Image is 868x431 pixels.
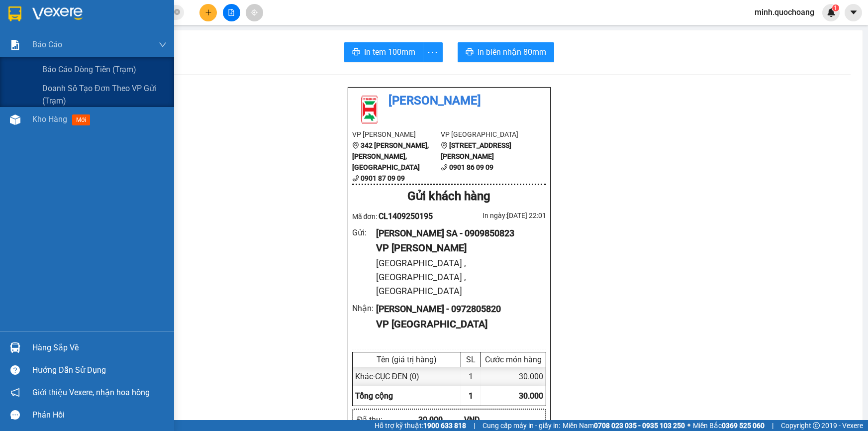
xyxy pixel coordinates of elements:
[449,210,546,221] div: In ngày: [DATE] 22:01
[772,420,773,431] span: |
[693,420,765,431] span: Miền Bắc
[355,372,420,381] span: Khác - CỤC ĐEN (0)
[449,163,493,171] b: 0901 86 09 09
[174,9,180,15] span: close-circle
[364,46,415,58] span: In tem 100mm
[10,365,20,375] span: question-circle
[10,40,20,50] img: solution-icon
[464,414,510,426] div: VND
[8,6,21,21] img: logo-vxr
[199,4,217,21] button: plus
[223,4,240,21] button: file-add
[174,8,180,17] span: close-circle
[352,226,377,239] div: Gửi :
[352,92,546,110] li: [PERSON_NAME]
[352,129,441,140] li: VP [PERSON_NAME]
[375,420,466,431] span: Hỗ trợ kỹ thuật:
[423,46,442,59] span: more
[352,142,359,149] span: environment
[464,355,478,364] div: SL
[594,422,685,430] strong: 0708 023 035 - 0935 103 250
[376,226,538,240] div: [PERSON_NAME] SA - 0909850823
[32,363,167,378] div: Hướng dẫn sử dụng
[251,9,258,16] span: aim
[834,4,837,11] span: 1
[228,9,235,16] span: file-add
[376,317,538,332] div: VP [GEOGRAPHIC_DATA]
[376,302,538,316] div: [PERSON_NAME] - 0972805820
[482,420,560,431] span: Cung cấp máy in - giấy in:
[423,42,443,62] button: more
[461,367,481,386] div: 1
[32,386,150,399] span: Giới thiệu Vexere, nhận hoa hồng
[722,422,765,430] strong: 0369 525 060
[10,342,20,353] img: warehouse-icon
[352,302,377,315] div: Nhận :
[458,42,554,62] button: printerIn biên nhận 80mm
[379,212,433,221] span: CL1409250195
[478,46,546,58] span: In biên nhận 80mm
[10,388,20,397] span: notification
[355,355,458,364] div: Tên (giá trị hàng)
[355,391,393,401] span: Tổng cộng
[441,129,530,140] li: VP [GEOGRAPHIC_DATA]
[159,41,167,49] span: down
[469,391,473,401] span: 1
[352,187,546,206] div: Gửi khách hàng
[827,8,836,17] img: icon-new-feature
[845,4,862,21] button: caret-down
[10,410,20,420] span: message
[376,256,538,299] div: [GEOGRAPHIC_DATA] , [GEOGRAPHIC_DATA] , [GEOGRAPHIC_DATA]
[10,114,20,125] img: warehouse-icon
[42,63,136,76] span: Báo cáo dòng tiền (trạm)
[352,175,359,182] span: phone
[481,367,546,386] div: 30.000
[376,240,538,256] div: VP [PERSON_NAME]
[441,141,511,160] b: [STREET_ADDRESS][PERSON_NAME]
[441,142,448,149] span: environment
[687,424,690,428] span: ⚪️
[42,82,167,107] span: Doanh số tạo đơn theo VP gửi (trạm)
[32,114,67,124] span: Kho hàng
[361,174,405,182] b: 0901 87 09 09
[849,8,858,17] span: caret-down
[474,420,475,431] span: |
[352,210,449,222] div: Mã đơn:
[352,141,429,171] b: 342 [PERSON_NAME], [PERSON_NAME], [GEOGRAPHIC_DATA]
[32,408,167,423] div: Phản hồi
[32,38,62,51] span: Báo cáo
[418,414,465,426] div: 30.000
[357,414,418,426] div: Đã thu :
[563,420,685,431] span: Miền Nam
[813,422,820,429] span: copyright
[205,9,212,16] span: plus
[344,42,423,62] button: printerIn tem 100mm
[352,92,387,126] img: logo.jpg
[441,164,448,171] span: phone
[352,48,360,57] span: printer
[246,4,263,21] button: aim
[747,6,822,18] span: minh.quochoang
[832,4,839,11] sup: 1
[466,48,474,57] span: printer
[423,422,466,430] strong: 1900 633 818
[519,391,543,401] span: 30.000
[483,355,543,364] div: Cước món hàng
[32,340,167,355] div: Hàng sắp về
[72,114,90,125] span: mới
